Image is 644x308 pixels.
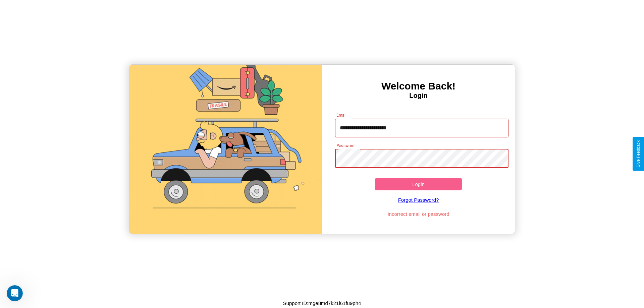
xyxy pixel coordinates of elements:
p: Support ID: mge8md7k21i61fu9ph4 [283,299,361,308]
iframe: Intercom live chat [7,285,23,301]
a: Forgot Password? [332,190,505,209]
label: Email [336,112,347,118]
button: Login [375,178,462,190]
p: Incorrect email or password [332,209,505,219]
h3: Welcome Back! [322,80,515,92]
h4: Login [322,92,515,100]
img: gif [129,65,322,234]
label: Password [336,143,354,148]
div: Give Feedback [636,140,641,168]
